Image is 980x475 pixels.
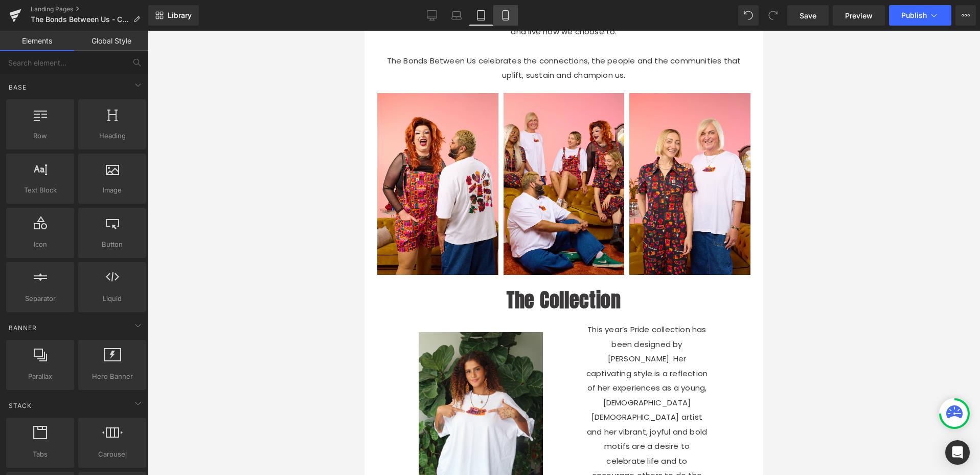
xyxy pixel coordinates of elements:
[220,292,345,467] p: This year’s Pride collection has been designed by [PERSON_NAME]. Her captivating style is a refle...
[81,185,143,196] span: Image
[81,239,143,250] span: Button
[800,10,816,21] span: Save
[8,401,33,411] span: Stack
[901,11,927,19] span: Publish
[168,11,192,20] span: Library
[469,5,493,26] a: Tablet
[148,5,199,26] a: New Library
[9,131,71,141] span: Row
[81,293,143,304] span: Liquid
[81,449,143,460] span: Carousel
[955,5,976,26] button: More
[9,371,71,382] span: Parallax
[364,31,763,475] iframe: To enrich screen reader interactions, please activate Accessibility in Grammarly extension settings
[9,293,71,304] span: Separator
[31,5,148,13] a: Landing Pages
[81,371,143,382] span: Hero Banner
[81,131,143,141] span: Heading
[845,10,873,21] span: Preview
[444,5,469,26] a: Laptop
[8,82,28,92] span: Base
[31,15,129,24] span: The Bonds Between Us - Celebrating Pride 2025
[945,440,970,465] div: Open Intercom Messenger
[9,239,71,250] span: Icon
[833,5,885,26] a: Preview
[420,5,444,26] a: Desktop
[74,31,148,51] a: Global Style
[493,5,518,26] a: Mobile
[763,5,783,26] button: Redo
[889,5,951,26] button: Publish
[8,323,38,333] span: Banner
[9,185,71,196] span: Text Block
[738,5,759,26] button: Undo
[9,449,71,460] span: Tabs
